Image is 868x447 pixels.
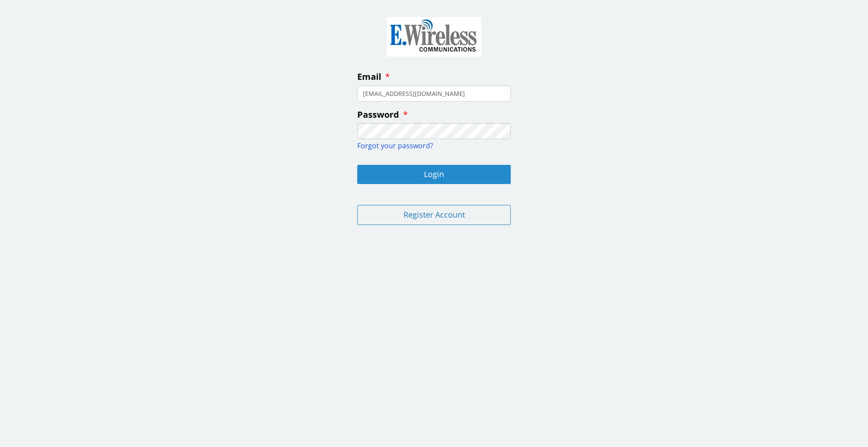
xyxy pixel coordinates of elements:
button: Register Account [357,205,511,225]
button: Login [357,165,511,184]
input: enter your email address [357,85,511,102]
span: Email [357,71,381,82]
a: Forgot your password? [357,141,433,150]
span: Password [357,109,399,120]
